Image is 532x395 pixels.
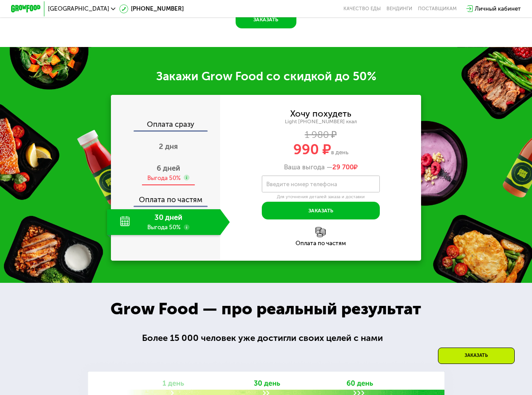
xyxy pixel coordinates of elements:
span: в день [331,149,348,156]
div: Личный кабинет [475,4,521,13]
button: Заказать [236,11,297,28]
div: Ваша выгода — [220,163,421,171]
div: Заказать [438,348,515,364]
div: поставщикам [418,6,457,12]
div: Для уточнения деталей заказа и доставки [262,194,380,200]
img: l6xcnZfty9opOoJh.png [315,227,326,237]
span: 6 дней [157,164,180,172]
span: ₽ [332,163,358,171]
span: 29 700 [332,163,354,171]
div: 1 980 ₽ [220,131,421,139]
div: Оплата по частям [111,188,220,205]
div: Grow Food — про реальный результат [99,297,433,322]
span: 2 дня [159,142,178,151]
button: Заказать [262,202,380,219]
span: [GEOGRAPHIC_DATA] [48,6,109,12]
label: Введите номер телефона [266,182,337,186]
div: Хочу похудеть [290,110,351,117]
div: Оплата сразу [111,121,220,130]
span: 990 ₽ [293,141,331,158]
a: [PHONE_NUMBER] [119,4,184,13]
a: Качество еды [343,6,381,12]
div: Более 15 000 человек уже достигли своих целей с нами [142,331,390,345]
div: Оплата по частям [220,240,421,246]
div: Выгода 50% [147,174,181,182]
a: Вендинги [386,6,412,12]
div: Light [PHONE_NUMBER] ккал [220,118,421,125]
